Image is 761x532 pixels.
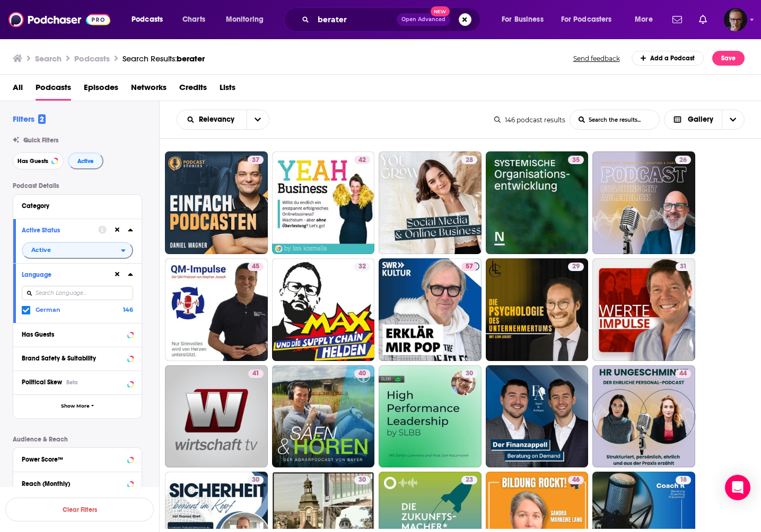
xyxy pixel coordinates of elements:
div: Power Score™ [22,456,124,463]
span: New [431,6,450,16]
a: 29 [568,263,584,271]
button: open menu [554,11,627,28]
span: Active [31,247,51,253]
a: 40 [272,365,375,468]
span: Relevancy [199,116,238,123]
a: 32 [272,258,375,361]
button: Open AdvancedNew [397,13,450,26]
span: 29 [572,262,580,272]
a: Podcasts [36,79,71,101]
button: open menu [627,11,666,28]
span: Logged in as experts2podcasts [724,8,747,31]
a: 44 [675,369,691,378]
span: Podcasts [132,12,163,27]
span: 45 [252,262,259,272]
span: For Podcasters [561,12,612,27]
span: 26 [679,155,687,166]
button: Power Score™ [22,452,133,465]
div: Language [22,271,106,278]
span: Monitoring [226,12,264,27]
span: Show More [61,403,90,409]
span: Gallery [688,116,713,123]
a: All [13,79,23,101]
button: open menu [218,11,277,28]
button: Reach (Monthly) [22,476,133,490]
p: Podcast Details [13,182,142,190]
a: 57 [461,263,477,271]
a: Show notifications dropdown [695,11,711,29]
a: 40 [354,369,370,378]
a: Credits [179,79,207,101]
span: 30 [252,475,259,485]
span: 31 [680,262,687,272]
button: Clear Filters [5,498,154,521]
div: Open Intercom Messenger [725,475,750,500]
span: Has Guests [18,158,48,164]
span: 23 [466,475,473,485]
span: Charts [182,12,205,27]
button: Active Status [22,223,98,237]
a: Add a Podcast [632,51,704,66]
button: Choose View [664,110,745,130]
button: Send feedback [570,54,623,63]
button: open menu [494,11,557,28]
a: 23 [461,476,477,484]
span: Lists [220,79,235,101]
a: 30 [248,476,264,484]
button: Political SkewBeta [22,375,133,389]
span: 40 [358,368,366,379]
button: Category [22,199,133,212]
div: Category [22,202,126,210]
span: 146 [123,306,133,313]
a: 42 [272,151,375,254]
span: 30 [466,368,473,379]
a: 28 [379,151,482,254]
span: Open Advanced [401,17,445,22]
button: open menu [124,11,177,28]
a: 57 [379,258,482,361]
a: Networks [131,79,167,101]
button: open menu [177,116,247,123]
div: Reach (Monthly) [22,480,124,488]
span: Quick Filters [23,137,58,144]
a: 32 [354,263,370,271]
span: 44 [679,368,687,379]
a: 30 [354,476,370,484]
img: User Profile [724,8,747,31]
a: 41 [165,365,268,468]
span: Active [77,158,94,164]
h2: Filters [13,114,46,124]
button: Has Guests [22,328,133,341]
h3: Search [35,53,62,64]
a: 44 [592,365,695,468]
a: 31 [676,263,691,271]
a: 41 [248,369,264,378]
div: Brand Safety & Suitability [22,355,124,362]
a: 35 [486,151,589,254]
a: 45 [165,258,268,361]
button: Language [22,268,113,281]
a: Podchaser - Follow, Share and Rate Podcasts [8,10,110,30]
a: 31 [592,258,695,361]
button: Show More [13,394,142,418]
span: 41 [252,368,259,379]
a: Episodes [84,79,118,101]
span: 30 [358,475,366,485]
div: Active Status [22,227,91,234]
span: Political Skew [22,378,62,386]
button: Brand Safety & Suitability [22,351,133,365]
h2: filter dropdown [22,242,133,259]
span: German [36,306,60,313]
button: Has Guests [13,152,64,169]
a: 26 [675,156,691,164]
a: 37 [165,151,268,254]
span: 37 [252,155,259,166]
span: For Business [502,12,544,27]
a: 37 [248,156,264,164]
